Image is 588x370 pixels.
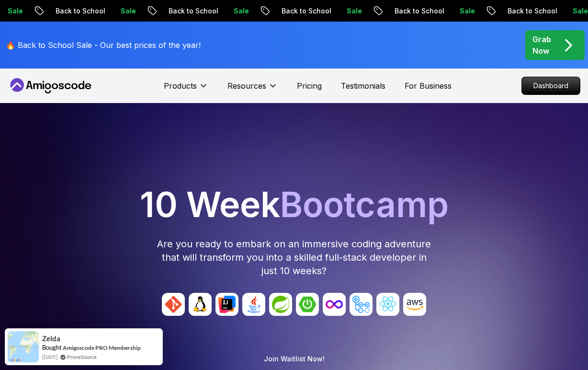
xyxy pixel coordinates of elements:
img: avatar_7 [350,293,373,316]
a: For Business [405,80,452,92]
button: Resources [227,80,278,99]
p: Back to School [153,6,218,16]
img: avatar_0 [162,293,185,316]
a: Amigoscode PRO Membership [63,344,141,351]
h1: 10 Week [4,187,584,222]
a: Dashboard [521,77,580,95]
img: avatar_1 [189,293,212,316]
p: Sale [105,6,136,16]
img: avatar_9 [403,293,426,316]
p: Grab Now [532,34,551,57]
p: Back to School [492,6,557,16]
p: Products [164,80,197,92]
img: provesource social proof notification image [8,331,39,362]
img: avatar_8 [376,293,399,316]
img: avatar_6 [323,293,346,316]
img: avatar_3 [242,293,265,316]
p: Are you ready to embark on an immersive coding adventure that will transform you into a skilled f... [156,237,432,277]
img: avatar_5 [296,293,319,316]
a: ProveSource [67,353,97,361]
a: Testimonials [341,80,385,92]
button: Products [164,80,208,99]
p: Sale [218,6,249,16]
img: avatar_2 [215,293,238,316]
p: Sale [331,6,362,16]
span: Bootcamp [280,184,449,225]
p: Sale [557,6,588,16]
p: Dashboard [522,77,580,94]
a: Pricing [297,80,322,92]
span: Bought [42,344,62,351]
p: Sale [444,6,475,16]
span: Zelda [42,335,60,343]
p: Back to School [266,6,331,16]
span: [DATE] [42,353,57,361]
p: Resources [227,80,266,92]
p: 🔥 Back to School Sale - Our best prices of the year! [6,39,201,51]
p: Join Waitlist Now! [264,354,325,364]
p: Back to School [379,6,444,16]
p: Back to School [40,6,105,16]
img: avatar_4 [269,293,292,316]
